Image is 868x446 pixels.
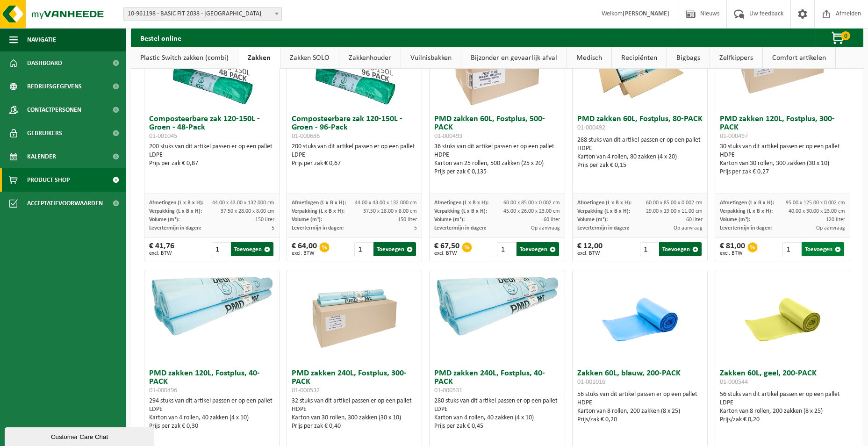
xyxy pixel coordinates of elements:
[292,251,317,256] span: excl. BTW
[720,151,845,159] div: HDPE
[577,217,608,223] span: Volume (m³):
[212,242,230,256] input: 1
[434,414,560,422] div: Karton van 4 rollen, 40 zakken (4 x 10)
[149,387,177,394] span: 01-000496
[27,192,103,215] span: Acceptatievoorwaarden
[646,209,703,214] span: 29.00 x 19.00 x 11.00 cm
[373,242,416,256] button: Toevoegen
[841,31,850,40] span: 0
[720,200,774,206] span: Afmetingen (L x B x H):
[789,209,845,214] span: 40.00 x 30.00 x 23.00 cm
[149,115,274,140] h3: Composteerbare zak 120-150L - Groen - 48-Pack
[292,369,417,395] h3: PMD zakken 240L, Fostplus, 300-PACK
[720,399,845,407] div: LDPE
[816,29,862,47] button: 0
[27,98,81,122] span: Contactpersonen
[292,217,322,223] span: Volume (m³):
[149,209,202,214] span: Verpakking (L x B x H):
[401,47,461,69] a: Vuilnisbakken
[149,251,174,256] span: excl. BTW
[434,143,560,176] div: 36 stuks van dit artikel passen er op een pallet
[27,145,56,168] span: Kalender
[280,47,339,69] a: Zakken SOLO
[782,242,801,256] input: 1
[640,242,658,256] input: 1
[577,399,703,407] div: HDPE
[292,422,417,431] div: Prijs per zak € 0,40
[434,159,560,168] div: Karton van 25 rollen, 500 zakken (25 x 20)
[292,200,346,206] span: Afmetingen (L x B x H):
[802,242,844,256] button: Toevoegen
[567,47,611,69] a: Medisch
[149,217,179,223] span: Volume (m³):
[355,200,417,206] span: 44.00 x 43.00 x 132.000 cm
[577,225,629,231] span: Levertermijn in dagen:
[720,168,845,176] div: Prijs per zak € 0,27
[434,115,560,140] h3: PMD zakken 60L, Fostplus, 500-PACK
[149,143,274,168] div: 200 stuks van dit artikel passen er op een pallet
[826,217,845,223] span: 120 liter
[131,29,191,47] h2: Bestel online
[434,217,465,223] span: Volume (m³):
[149,405,274,414] div: LDPE
[434,200,488,206] span: Afmetingen (L x B x H):
[434,387,462,394] span: 01-000531
[577,209,630,214] span: Verpakking (L x B x H):
[354,242,373,256] input: 1
[414,225,417,231] span: 5
[339,47,401,69] a: Zakkenhouder
[667,47,710,69] a: Bigbags
[720,369,845,388] h3: Zakken 60L, geel, 200-PACK
[531,225,560,231] span: Op aanvraag
[27,28,56,51] span: Navigatie
[149,200,203,206] span: Afmetingen (L x B x H):
[674,225,703,231] span: Op aanvraag
[434,405,560,414] div: LDPE
[149,242,174,256] div: € 41,76
[593,271,687,365] img: 01-001016
[577,251,603,256] span: excl. BTW
[503,200,560,206] span: 60.00 x 85.00 x 0.002 cm
[221,209,274,214] span: 37.50 x 28.00 x 8.00 cm
[720,209,773,214] span: Verpakking (L x B x H):
[149,397,274,431] div: 294 stuks van dit artikel passen er op een pallet
[292,159,417,168] div: Prijs per zak € 0,67
[786,200,845,206] span: 95.00 x 125.00 x 0.002 cm
[5,425,156,446] iframe: chat widget
[149,225,201,231] span: Levertermijn in dagen:
[27,75,82,98] span: Bedrijfsgegevens
[434,242,459,256] div: € 67,50
[292,387,320,394] span: 01-000532
[292,209,344,214] span: Verpakking (L x B x H):
[131,47,238,69] a: Plastic Switch zakken (combi)
[272,225,274,231] span: 5
[577,200,631,206] span: Afmetingen (L x B x H):
[720,390,845,424] div: 56 stuks van dit artikel passen er op een pallet
[434,369,560,395] h3: PMD zakken 240L, Fostplus, 40-PACK
[720,143,845,176] div: 30 stuks van dit artikel passen er op een pallet
[710,47,762,69] a: Zelfkippers
[292,225,344,231] span: Levertermijn in dagen:
[292,151,417,159] div: LDPE
[516,242,559,256] button: Toevoegen
[577,390,703,424] div: 56 stuks van dit artikel passen er op een pallet
[231,242,273,256] button: Toevoegen
[720,159,845,168] div: Karton van 30 rollen, 300 zakken (30 x 10)
[212,200,274,206] span: 44.00 x 43.00 x 132.000 cm
[577,161,703,170] div: Prijs per zak € 0,15
[720,251,745,256] span: excl. BTW
[497,242,515,256] input: 1
[577,124,605,131] span: 01-000492
[720,133,748,140] span: 01-000497
[434,251,459,256] span: excl. BTW
[763,47,835,69] a: Comfort artikelen
[434,151,560,159] div: HDPE
[308,271,401,365] img: 01-000532
[623,10,669,17] strong: [PERSON_NAME]
[816,225,845,231] span: Op aanvraag
[292,397,417,431] div: 32 stuks van dit artikel passen er op een pallet
[149,133,177,140] span: 01-001045
[686,217,703,223] span: 60 liter
[149,414,274,422] div: Karton van 4 rollen, 40 zakken (4 x 10)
